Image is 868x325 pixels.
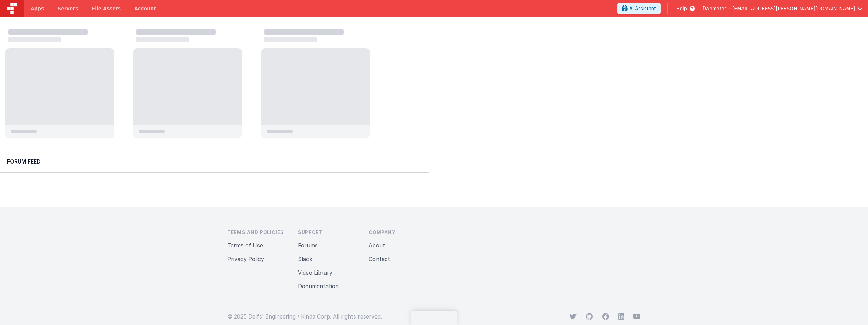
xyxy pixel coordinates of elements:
p: © 2025 Delfs' Engineering / Kinda Corp. All rights reserved. [227,312,382,321]
button: Forums [298,241,318,249]
iframe: Marker.io feedback button [411,311,457,325]
button: Contact [369,255,390,263]
h2: Forum Feed [7,157,422,166]
h3: Terms and Policies [227,229,287,236]
span: File Assets [92,5,121,12]
button: Slack [298,255,312,263]
button: AI Assistant [617,3,661,14]
span: Servers [57,5,78,12]
span: Daemeter — [703,5,732,12]
h3: Support [298,229,358,236]
span: [EMAIL_ADDRESS][PERSON_NAME][DOMAIN_NAME] [732,5,855,12]
a: Privacy Policy [227,256,264,262]
svg: viewBox="0 0 24 24" aria-hidden="true"> [618,313,625,320]
span: AI Assistant [629,5,656,12]
button: Daemeter — [EMAIL_ADDRESS][PERSON_NAME][DOMAIN_NAME] [703,5,863,12]
button: Video Library [298,268,332,277]
span: Help [676,5,687,12]
a: About [369,242,385,249]
button: About [369,241,385,249]
h3: Company [369,229,429,236]
a: Slack [298,256,312,262]
a: Terms of Use [227,242,263,249]
span: Apps [31,5,44,12]
button: Documentation [298,282,339,290]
